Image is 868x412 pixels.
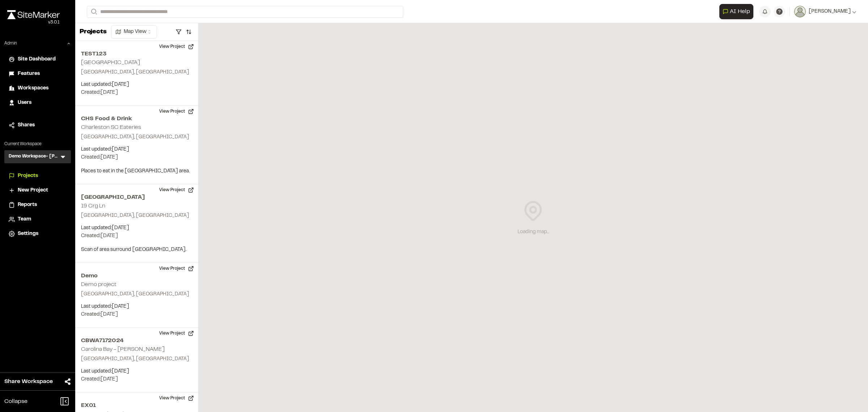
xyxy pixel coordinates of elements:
p: Created: [DATE] [81,232,192,240]
p: Scan of area surround [GEOGRAPHIC_DATA]. [81,246,192,254]
button: View Project [155,328,198,339]
h2: [GEOGRAPHIC_DATA] [81,60,140,65]
p: [GEOGRAPHIC_DATA], [GEOGRAPHIC_DATA] [81,133,192,141]
h2: [GEOGRAPHIC_DATA] [81,193,192,202]
h2: CHS Food & Drink [81,114,192,123]
p: Last updated: [DATE] [81,81,192,89]
p: Admin [4,40,17,47]
p: Created: [DATE] [81,375,192,383]
button: View Project [155,392,198,404]
a: Features [9,70,67,78]
h2: Demo [81,272,192,280]
p: [GEOGRAPHIC_DATA], [GEOGRAPHIC_DATA] [81,212,192,220]
span: AI Help [730,7,750,16]
span: [PERSON_NAME] [809,8,851,16]
p: Last updated: [DATE] [81,303,192,311]
h2: Demo project [81,282,116,287]
a: Projects [9,172,67,180]
h3: Demo Workspace- [PERSON_NAME] [9,153,59,160]
span: Settings [18,230,38,238]
p: [GEOGRAPHIC_DATA], [GEOGRAPHIC_DATA] [81,355,192,363]
a: Users [9,99,67,107]
span: Collapse [4,397,27,406]
p: Created: [DATE] [81,154,192,161]
span: Site Dashboard [18,55,56,63]
h2: TEST123 [81,50,192,58]
div: Oh geez...please don't... [7,19,60,26]
a: Reports [9,201,67,209]
button: View Project [155,184,198,196]
p: [GEOGRAPHIC_DATA], [GEOGRAPHIC_DATA] [81,68,192,76]
button: View Project [155,41,198,52]
span: Team [18,215,31,223]
span: Users [18,99,31,107]
a: Shares [9,121,67,129]
p: Created: [DATE] [81,89,192,97]
p: Last updated: [DATE] [81,146,192,154]
a: Team [9,215,67,223]
h2: EX01 [81,401,192,410]
span: Share Workspace [4,377,53,386]
div: Open AI Assistant [719,4,756,19]
p: Last updated: [DATE] [81,367,192,375]
a: Workspaces [9,84,67,92]
span: Reports [18,201,37,209]
a: New Project [9,186,67,194]
h2: Carolina Bay - [PERSON_NAME] [81,347,165,352]
p: Last updated: [DATE] [81,224,192,232]
img: rebrand.png [7,10,60,19]
span: Shares [18,121,35,129]
p: Created: [DATE] [81,311,192,319]
button: View Project [155,263,198,274]
button: [PERSON_NAME] [794,6,856,17]
div: Loading map... [518,228,549,236]
button: Open AI Assistant [719,4,753,19]
p: Projects [80,27,107,37]
span: New Project [18,186,48,194]
button: View Project [155,106,198,117]
span: Projects [18,172,38,180]
p: Current Workspace [4,141,71,147]
h2: 19 Crg Ln [81,203,105,209]
p: [GEOGRAPHIC_DATA], [GEOGRAPHIC_DATA] [81,290,192,298]
span: Workspaces [18,84,48,92]
span: Features [18,70,40,78]
p: Places to eat in the [GEOGRAPHIC_DATA] area. [81,167,192,175]
h2: Charleston SC Eateries [81,125,141,130]
a: Site Dashboard [9,55,67,63]
a: Settings [9,230,67,238]
h2: CBWA7172024 [81,336,192,345]
img: User [794,6,806,17]
button: Search [87,6,100,18]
